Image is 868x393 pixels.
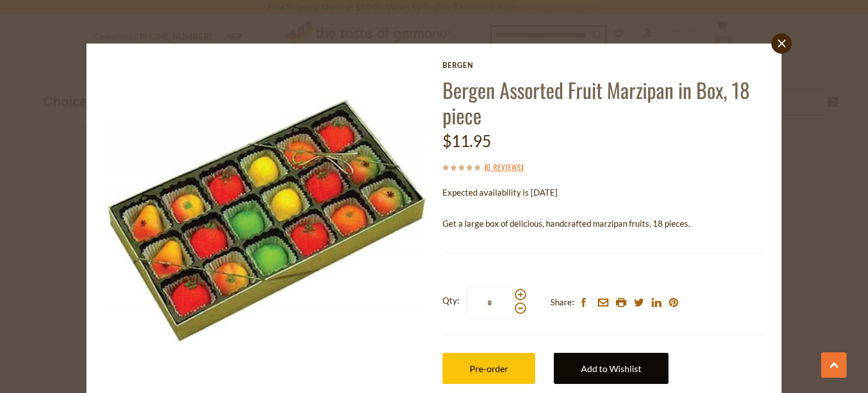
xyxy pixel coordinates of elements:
[442,239,765,253] p: From [GEOGRAPHIC_DATA], based in [GEOGRAPHIC_DATA] [GEOGRAPHIC_DATA] ([GEOGRAPHIC_DATA])
[442,131,491,150] span: $11.95
[442,75,750,130] a: Bergen Assorted Fruit Marzipan in Box, 18 piece
[442,293,459,308] strong: Qty:
[103,61,426,383] img: Bergen Mixed Fruit Marzipan Box
[487,161,521,174] a: 0 Reviews
[442,217,765,231] p: Get a large box of delicious, handcrafted marzipan fruits, 18 pieces.
[467,287,513,318] input: Qty:
[550,295,574,309] span: Share:
[554,353,669,384] a: Add to Wishlist
[484,161,523,172] span: ( )
[442,61,765,70] a: Bergen
[442,185,765,200] p: Expected availability is [DATE]
[442,353,535,384] button: Pre-order
[470,363,508,374] span: Pre-order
